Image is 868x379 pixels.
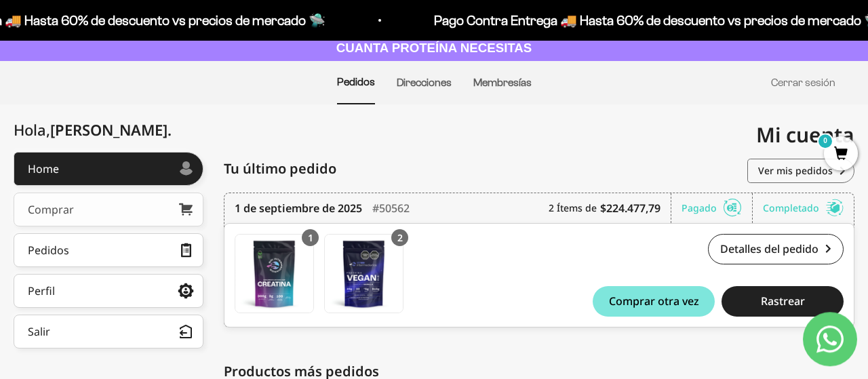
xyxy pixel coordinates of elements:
a: Perfil [14,274,203,308]
a: Comprar [14,193,203,226]
div: Perfil [28,285,55,296]
img: Translation missing: es.Proteína Vegana - Vainilla 2lb [325,235,403,313]
a: Creatina Monohidrato [235,234,314,313]
div: 1 [302,229,319,246]
strong: CUANTA PROTEÍNA NECESITAS [336,41,532,55]
div: 2 [391,229,408,246]
button: Rastrear [722,286,844,317]
b: $224.477,79 [600,200,660,216]
img: Translation missing: es.Creatina Monohidrato [235,235,313,313]
div: Salir [28,326,50,337]
span: Tu último pedido [224,159,336,179]
a: Pedidos [14,233,203,267]
div: Completado [763,193,844,223]
a: Pedidos [337,76,375,87]
div: Home [28,163,59,174]
div: Comprar [28,204,74,215]
a: 0 [824,147,858,162]
a: Membresías [473,77,532,88]
a: Home [14,152,203,186]
span: Mi cuenta [756,121,854,148]
mark: 0 [817,133,833,149]
time: 1 de septiembre de 2025 [235,200,362,216]
div: Pagado [682,193,753,223]
span: [PERSON_NAME] [50,119,172,140]
div: Pedidos [28,245,69,256]
div: #50562 [372,193,410,223]
span: Rastrear [761,296,805,306]
button: Salir [14,315,203,348]
a: Cerrar sesión [771,77,835,88]
a: Proteína Vegana - Vainilla 2lb [324,234,403,313]
a: Direcciones [397,77,452,88]
a: Detalles del pedido [708,234,844,264]
span: Comprar otra vez [609,296,699,306]
div: 2 Ítems de [549,193,671,223]
span: . [167,119,172,140]
button: Comprar otra vez [593,286,715,317]
div: Hola, [14,121,172,138]
a: Ver mis pedidos [747,159,854,183]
